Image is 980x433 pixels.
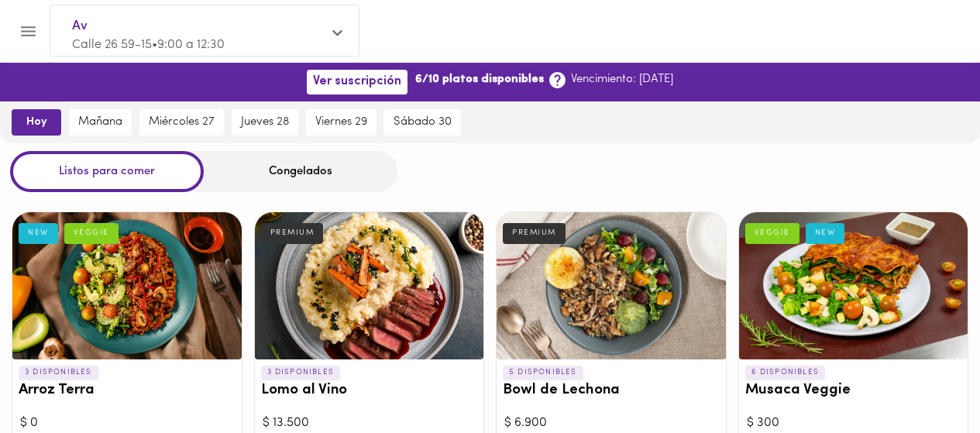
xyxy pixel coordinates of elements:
[503,223,566,243] div: PREMIUM
[12,109,61,136] button: hoy
[204,151,397,192] div: Congelados
[747,414,961,432] div: $ 300
[313,74,401,89] span: Ver suscripción
[255,212,484,359] div: Lomo al Vino
[69,109,132,136] button: mañana
[19,223,58,243] div: NEW
[745,366,826,380] p: 6 DISPONIBLES
[263,414,476,432] div: $ 13.500
[315,115,367,129] span: viernes 29
[503,383,720,399] h3: Bowl de Lechona
[307,70,407,94] button: Ver suscripción
[504,414,718,432] div: $ 6.900
[745,223,799,243] div: VEGGIE
[503,366,583,380] p: 5 DISPONIBLES
[241,115,289,129] span: jueves 28
[261,383,478,399] h3: Lomo al Vino
[806,223,845,243] div: NEW
[72,39,225,51] span: Calle 26 59-15 • 9:00 a 12:30
[19,366,98,380] p: 3 DISPONIBLES
[20,414,234,432] div: $ 0
[739,212,968,359] div: Musaca Veggie
[394,115,452,129] span: sábado 30
[384,109,461,136] button: sábado 30
[232,109,298,136] button: jueves 28
[149,115,215,129] span: miércoles 27
[12,212,242,359] div: Arroz Terra
[10,151,204,192] div: Listos para comer
[261,366,341,380] p: 3 DISPONIBLES
[415,71,544,88] b: 6/10 platos disponibles
[497,212,726,359] div: Bowl de Lechona
[571,71,673,88] p: Vencimiento: [DATE]
[22,115,50,129] span: hoy
[9,12,47,50] button: Menu
[19,383,236,399] h3: Arroz Terra
[745,383,962,399] h3: Musaca Veggie
[78,115,122,129] span: mañana
[72,16,322,36] span: Av
[261,223,324,243] div: PREMIUM
[306,109,377,136] button: viernes 29
[64,223,119,243] div: VEGGIE
[139,109,224,136] button: miércoles 27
